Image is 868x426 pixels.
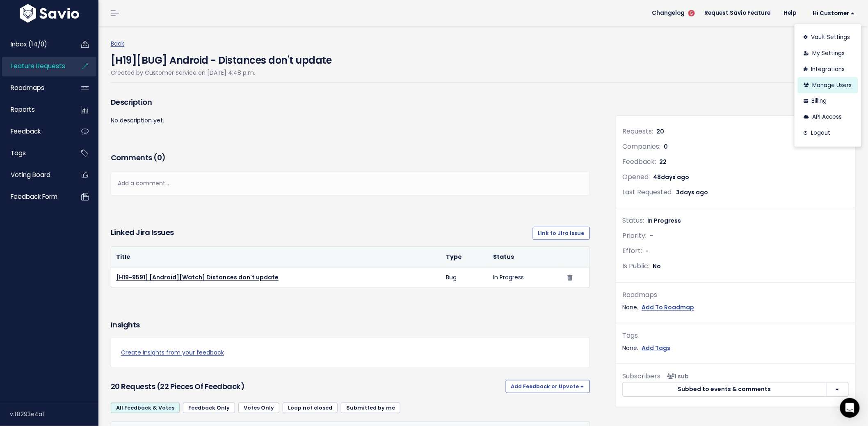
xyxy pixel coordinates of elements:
[648,216,681,225] span: In Progress
[798,46,858,62] a: My Settings
[623,330,849,342] div: Tags
[840,398,860,418] div: Open Intercom Messenger
[623,231,647,240] span: Priority:
[11,192,57,201] span: Feedback form
[11,40,47,48] span: Inbox (14/0)
[111,247,441,267] th: Title
[623,172,650,182] span: Opened:
[623,157,656,166] span: Feedback:
[653,173,690,181] span: 48
[111,39,124,48] a: Back
[341,403,400,413] a: Submitted by me
[157,152,162,163] span: 0
[623,343,849,353] div: None.
[2,35,68,54] a: Inbox (14/0)
[111,49,332,68] h4: [H19][BUG] Android - Distances don't update
[657,127,665,136] span: 20
[798,61,858,77] a: Integrations
[111,97,590,108] h3: Description
[642,302,694,313] a: Add To Roadmap
[238,403,279,413] a: Votes Only
[506,380,590,393] button: Add Feedback or Upvote
[11,105,35,114] span: Reports
[623,261,650,271] span: Is Public:
[2,122,68,141] a: Feedback
[623,289,849,301] div: Roadmaps
[11,127,41,136] span: Feedback
[441,247,488,267] th: Type
[11,149,26,157] span: Tags
[803,7,861,20] a: Hi Customer
[441,267,488,288] td: Bug
[2,57,68,76] a: Feature Requests
[660,158,667,166] span: 22
[111,381,503,392] h3: 20 Requests (22 pieces of Feedback)
[11,83,44,92] span: Roadmaps
[813,10,855,16] span: Hi Customer
[623,187,673,197] span: Last Requested:
[623,216,644,225] span: Status:
[111,152,590,163] h3: Comments ( )
[111,69,255,77] span: Created by Customer Service on [DATE] 4:48 p.m.
[2,100,68,119] a: Reports
[798,125,858,141] a: Logout
[642,343,671,353] a: Add Tags
[533,227,590,240] a: Link to Jira Issue
[623,302,849,313] div: None.
[11,62,65,70] span: Feature Requests
[798,77,858,93] a: Manage Users
[2,144,68,163] a: Tags
[795,24,861,147] div: Hi Customer
[488,267,562,288] td: In Progress
[2,187,68,206] a: Feedback form
[798,93,858,109] a: Billing
[798,109,858,125] a: API Access
[283,403,338,413] a: Loop not closed
[623,246,642,256] span: Effort:
[664,143,668,151] span: 0
[121,348,580,358] a: Create insights from your feedback
[688,10,695,16] span: 5
[798,30,858,46] a: Vault Settings
[111,171,590,196] div: Add a comment...
[183,403,235,413] a: Feedback Only
[2,166,68,184] a: Voting Board
[676,188,708,196] span: 3
[680,188,708,196] span: days ago
[653,262,661,270] span: No
[111,227,174,240] h3: Linked Jira issues
[623,371,661,381] span: Subscribers
[623,142,661,151] span: Companies:
[116,273,279,281] a: [H19-9591] [Android][Watch] Distances don't update
[698,7,777,19] a: Request Savio Feature
[111,403,180,413] a: All Feedback & Votes
[664,372,689,380] span: <p><strong>Subscribers</strong><br><br> - Nuno Grazina<br> </p>
[11,170,50,179] span: Voting Board
[111,319,140,331] h3: Insights
[777,7,803,19] a: Help
[623,127,653,136] span: Requests:
[2,78,68,97] a: Roadmaps
[661,173,690,181] span: days ago
[650,232,653,240] span: -
[646,247,649,255] span: -
[111,115,590,126] p: No description yet.
[623,382,827,397] button: Subbed to events & comments
[10,403,98,425] div: v.f8293e4a1
[652,10,685,16] span: Changelog
[18,4,81,23] img: logo-white.9d6f32f41409.svg
[488,247,562,267] th: Status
